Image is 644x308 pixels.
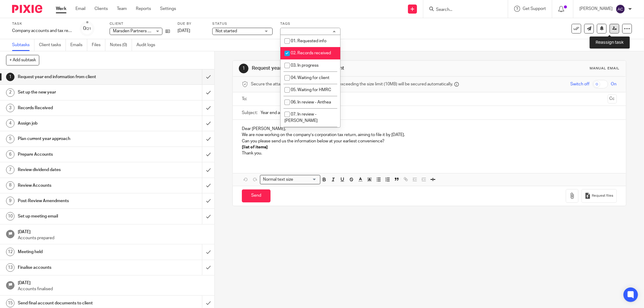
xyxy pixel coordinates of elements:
p: Accounts finalised [18,286,208,292]
h1: Prepare Accounts [18,150,137,159]
a: Clients [95,6,108,12]
a: Work [56,6,66,12]
span: Not started [216,29,237,33]
p: Dear [PERSON_NAME], [242,126,617,132]
div: 10 [6,212,14,221]
span: [DATE] [178,29,190,33]
div: Company accounts and tax return [12,28,72,34]
label: Task [12,21,72,26]
span: 05. Waiting for HMRC [291,88,331,92]
div: 8 [6,181,14,190]
a: Subtasks [12,39,34,51]
div: 1 [6,73,14,81]
p: We are now working on the company’s corporation tax return, aiming to file it by [DATE]. [242,132,617,138]
div: Search for option [260,175,320,184]
button: + Add subtask [6,55,39,65]
label: Client [110,21,170,26]
span: Get Support [523,7,546,11]
h1: Set up the new year [18,88,137,97]
label: To: [242,96,248,102]
p: Can you please send us the information below at your earliest convenience? [242,138,617,144]
span: Normal text size [261,176,294,183]
input: Search [435,7,490,13]
strong: [list of items] [242,145,268,149]
div: 3 [6,104,14,112]
input: Search for option [295,176,317,183]
h1: Review dividend dates [18,165,137,174]
a: Audit logs [136,39,160,51]
span: 02. Records received [291,51,331,55]
h1: Assign job [18,119,137,128]
div: 4 [6,119,14,128]
h1: Request year end information from client [252,65,442,71]
div: 0 [83,25,91,32]
a: Emails [70,39,87,51]
a: Settings [160,6,176,12]
span: 01. Requested info [291,39,326,43]
h1: Finalise accounts [18,263,137,272]
span: On [611,81,617,87]
button: Cc [608,94,617,103]
span: Secure the attachments in this message. Files exceeding the size limit (10MB) will be secured aut... [251,81,453,87]
h1: Meeting held [18,247,137,256]
span: Request files [592,193,614,198]
label: Due by [178,21,205,26]
a: Reports [136,6,151,12]
span: Switch off [571,81,590,87]
h1: [DATE] [18,227,208,235]
button: Request files [582,189,617,203]
a: Files [92,39,105,51]
a: Notes (0) [110,39,132,51]
h1: Plan current year approach [18,134,137,143]
label: Tags [280,21,341,26]
label: Subject: [242,110,258,116]
div: 15 [6,299,14,307]
div: 7 [6,166,14,174]
p: Accounts prepared [18,235,208,241]
a: Team [117,6,127,12]
div: 9 [6,197,14,205]
a: Email [75,6,85,12]
img: Pixie [12,5,42,13]
div: 6 [6,150,14,159]
h1: Request year end information from client [18,72,137,81]
input: Send [242,189,271,202]
small: /21 [86,27,91,30]
h1: [DATE] [18,278,208,286]
h1: Send final account documents to client [18,299,137,308]
div: Manual email [590,66,620,71]
span: 06. In review - Anthea [291,100,331,104]
div: 13 [6,263,14,272]
h1: Set up meeting email [18,212,137,221]
div: 2 [6,88,14,97]
span: 03. In progress [291,63,319,68]
div: 1 [239,64,248,73]
h1: Records Received [18,103,137,113]
p: Thank you. [242,150,617,156]
span: 07. In review - [PERSON_NAME] [284,112,318,123]
div: 5 [6,135,14,143]
p: [PERSON_NAME] [579,6,613,12]
span: 04. Waiting for client [291,76,329,80]
img: svg%3E [616,4,625,14]
label: Status [212,21,273,26]
a: Client tasks [39,39,66,51]
div: 12 [6,248,14,256]
h1: Review Accounts [18,181,137,190]
h1: Post-Review Amendments [18,196,137,205]
span: Marsden Partners Ltd [113,29,154,33]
